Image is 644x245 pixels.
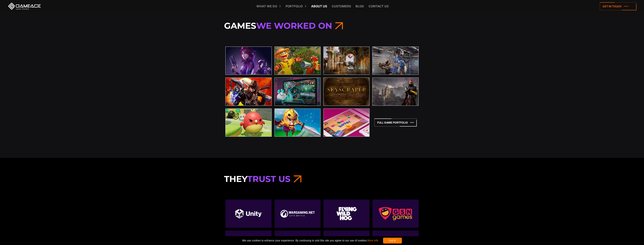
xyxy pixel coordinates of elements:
img: Haiku preview main [275,78,320,106]
span: We Worked On [256,20,332,31]
a: More info [367,239,378,242]
h3: Games [224,20,420,31]
img: Star archer vr main [226,109,271,136]
img: Terragame preview main [373,47,418,75]
img: Evil west game preview main [226,78,271,106]
img: Gsn games company logo [379,207,412,220]
img: Unity logo [235,209,262,219]
img: Wargaming logo [281,210,315,218]
h3: They [224,174,420,184]
img: Farmerama case preview main [275,47,320,75]
img: Skyscraper game preview main [324,78,369,106]
span: We use cookies to enhance your experience. By continuing to visit this site you agree to our use ... [242,238,378,243]
img: Diamond drone preview main [324,47,369,75]
img: Alphabet hotel preview main [324,109,369,136]
img: Flying wild hog logo [336,207,357,220]
span: Trust Us [247,174,290,184]
img: Knight stack jump preview main [275,109,320,136]
img: Nomadland preview main [373,78,418,106]
div: Got it! [383,238,402,243]
a: Get in touch [600,2,636,10]
img: Protagonist ex 1 game preview main [226,47,271,75]
a: Full Game Portfolio [374,118,417,127]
